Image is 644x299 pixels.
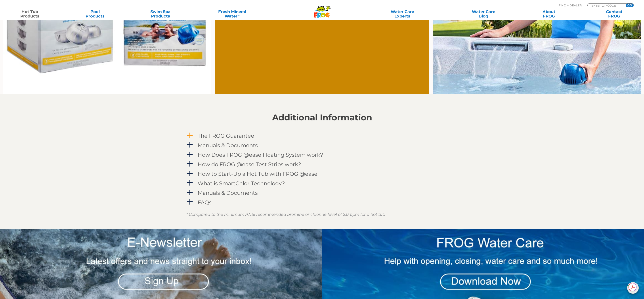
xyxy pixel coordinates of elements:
a: a What is SmartChlor Technology? [186,179,458,187]
h4: How Does FROG @ease Floating System work? [198,152,323,158]
span: a [187,180,193,186]
a: Water CareBlog [458,10,509,18]
a: Water CareExperts [361,10,443,18]
a: a Manuals & Documents [186,189,458,197]
h4: Manuals & Documents [198,190,258,196]
a: a FAQs [186,198,458,206]
a: ContactFROG [589,10,640,18]
span: a [187,142,193,148]
img: openIcon [627,282,639,294]
em: * Compared to the minimum ANSI recommended bromine or chlorine level of 2.0 ppm for a hot tub [186,212,385,217]
span: a [187,199,193,205]
input: GO [626,4,634,7]
a: AboutFROG [524,10,574,18]
h4: The FROG Guarantee [198,133,254,139]
a: a The FROG Guarantee [186,132,458,140]
a: Swim SpaProducts [135,10,186,18]
h4: Manuals & Documents [198,142,258,148]
span: a [187,189,193,196]
h4: How do FROG @ease Test Strips work? [198,161,301,167]
h2: Additional Information [186,113,458,122]
span: a [187,132,193,139]
h4: FAQs [198,199,212,205]
a: a How to Start-Up a Hot Tub with FROG @ease [186,170,458,178]
a: a How do FROG @ease Test Strips work? [186,160,458,168]
a: a Manuals & Documents [186,141,458,149]
p: Find A Dealer [559,3,582,7]
a: PoolProducts [70,10,121,18]
span: a [187,151,193,158]
span: a [187,161,193,167]
a: Hot TubProducts [4,10,55,18]
sup: ∞ [237,13,240,17]
a: a How Does FROG @ease Floating System work? [186,151,458,159]
h4: What is SmartChlor Technology? [198,180,285,186]
h4: How to Start-Up a Hot Tub with FROG @ease [198,171,317,177]
input: Zip Code Form [591,4,621,7]
span: a [187,170,193,177]
a: Fresh MineralWater∞ [201,10,264,18]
